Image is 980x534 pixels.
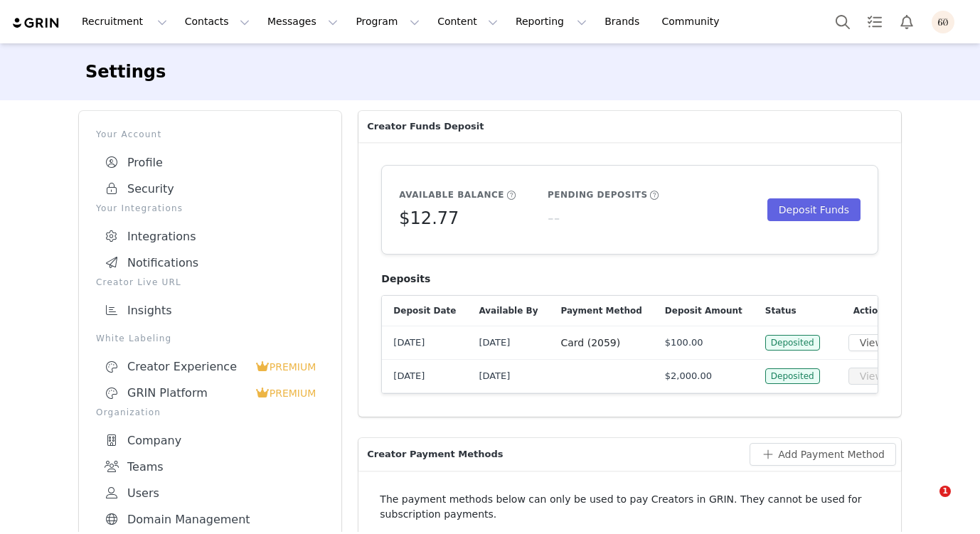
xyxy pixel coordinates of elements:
[399,205,459,231] h5: $12.77
[96,223,324,250] a: Integrations
[259,6,346,38] button: Messages
[96,276,324,289] p: Creator Live URL
[380,492,880,522] p: The payment methods below can only be used to pay Creators in GRIN. They cannot be used for subsc...
[429,6,506,38] button: Content
[96,380,324,406] a: GRIN Platform PREMIUM
[548,205,560,231] h5: --
[11,16,61,30] img: grin logo
[479,370,510,381] span: [DATE]
[96,353,324,380] a: Creator Experience PREMIUM
[827,6,858,38] button: Search
[393,336,425,350] span: [DATE]
[96,250,324,276] a: Notifications
[932,11,954,33] img: 208f6286-8f48-4468-b8d5-d0892199493a.png
[393,369,425,383] span: [DATE]
[96,202,324,215] p: Your Integrations
[393,304,456,317] span: Deposit Date
[96,176,324,202] a: Security
[507,6,595,38] button: Reporting
[891,6,922,38] button: Notifications
[347,6,428,38] button: Program
[596,6,652,38] a: Brands
[73,6,176,38] button: Recruitment
[548,188,648,201] h5: Pending Deposits
[923,11,969,33] button: Profile
[96,427,324,454] a: Company
[654,6,735,38] a: Community
[96,480,324,506] a: Users
[665,336,703,350] span: $100.00
[910,486,944,520] iframe: Intercom live chat
[367,447,503,461] span: Creator Payment Methods
[479,304,538,317] span: Available By
[848,334,895,351] button: View
[560,337,620,348] span: Card (2059)
[837,296,900,326] div: Actions
[560,304,641,317] span: Payment Method
[381,272,878,287] h4: Deposits
[105,360,255,374] div: Creator Experience
[270,361,316,373] span: PREMIUM
[96,128,324,141] p: Your Account
[665,304,742,317] span: Deposit Amount
[479,337,510,348] span: [DATE]
[270,388,316,399] span: PREMIUM
[859,6,890,38] a: Tasks
[848,368,895,385] button: View
[665,369,712,383] span: $2,000.00
[399,188,504,201] h5: Available Balance
[765,368,820,384] span: Deposited
[96,332,324,345] p: White Labeling
[765,304,797,317] span: Status
[750,443,896,466] button: Add Payment Method
[96,406,324,419] p: Organization
[96,149,324,176] a: Profile
[96,297,324,324] a: Insights
[105,386,255,400] div: GRIN Platform
[96,454,324,480] a: Teams
[767,198,861,221] button: Deposit Funds
[765,335,820,351] span: Deposited
[939,486,951,497] span: 1
[176,6,258,38] button: Contacts
[367,119,484,134] span: Creator Funds Deposit
[96,506,324,533] a: Domain Management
